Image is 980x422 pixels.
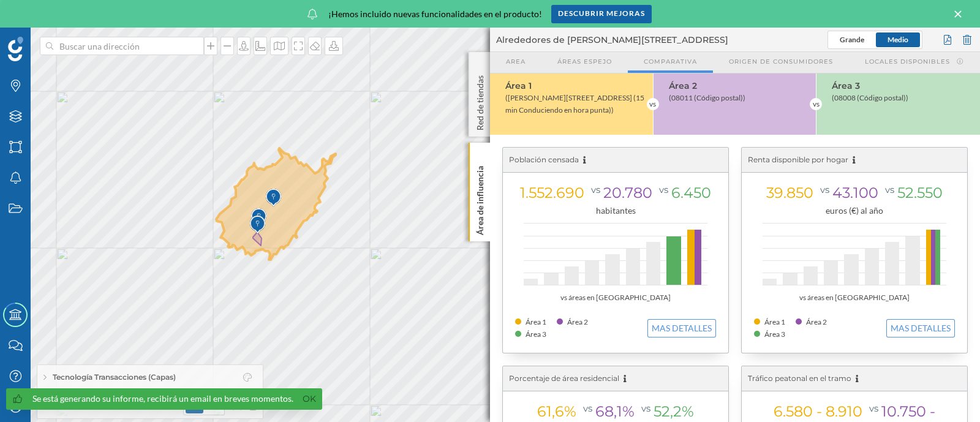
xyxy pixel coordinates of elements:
[505,93,644,115] span: ([PERSON_NAME][STREET_ADDRESS] (15 min Conduciendo en hora punta))
[840,35,864,44] span: Grande
[8,37,23,61] img: Geoblink Logo
[250,213,265,237] img: Marker
[328,8,542,20] span: ¡Hemos incluido nuevas funcionalidades en el producto!
[754,205,955,217] div: euros (€) al año
[576,402,635,420] h1: 68,1%
[806,317,827,326] span: Área 2
[865,57,950,66] span: Locales disponibles
[638,399,654,417] span: vs
[886,319,955,337] button: MAS DETALLES
[503,148,728,173] div: Población censada
[635,402,694,420] h1: 52,2%
[515,292,716,304] div: vs áreas en [GEOGRAPHIC_DATA]
[580,399,595,417] span: vs
[742,148,967,173] div: Renta disponible por hogar
[496,34,728,46] span: Alrededores de [PERSON_NAME][STREET_ADDRESS]
[817,181,832,198] span: vs
[813,184,878,202] h1: 43.100
[505,80,647,92] h4: Área 1
[832,80,974,92] h4: Área 3
[878,184,943,202] h1: 52.550
[888,35,908,44] span: Medio
[503,366,728,391] div: Porcentaje de área residencial
[652,184,711,202] h1: 6.450
[866,399,881,417] span: vs
[742,366,967,391] div: Tráfico peatonal en el tramo
[53,372,176,383] span: Tecnología Transacciones (Capas)
[656,181,671,198] span: vs
[557,57,612,66] span: Áreas espejo
[567,317,588,326] span: Área 2
[515,205,716,217] div: habitantes
[754,292,955,304] div: vs áreas en [GEOGRAPHIC_DATA]
[24,9,68,20] span: Soporte
[266,186,281,210] img: Marker
[526,317,546,326] span: Área 1
[526,330,546,339] span: Área 3
[764,317,785,326] span: Área 1
[520,184,584,202] h1: 1.552.690
[766,184,813,202] h1: 39.850
[764,330,785,339] span: Área 3
[644,57,697,66] span: Comparativa
[474,161,486,235] p: Área de influencia
[251,205,266,230] img: Marker
[537,402,576,420] h1: 61,6%
[882,181,897,198] span: vs
[474,70,486,130] p: Red de tiendas
[506,57,526,66] span: Area
[584,184,652,202] h1: 20.780
[774,402,862,420] h1: 6.580 - 8.910
[832,93,908,102] span: (08008 (Código postal))
[32,393,293,405] div: Se está generando su informe, recibirá un email en breves momentos.
[588,181,603,198] span: vs
[669,93,745,102] span: (08011 (Código postal))
[647,319,716,337] button: MAS DETALLES
[729,57,833,66] span: Origen de consumidores
[300,392,319,406] a: Ok
[669,80,810,92] h4: Área 2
